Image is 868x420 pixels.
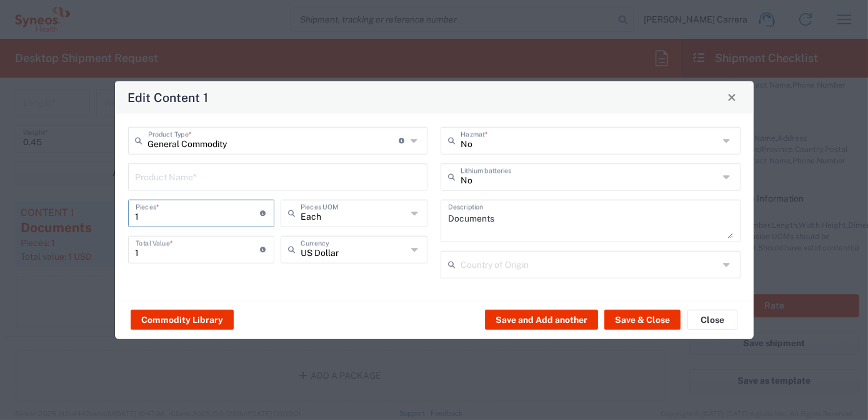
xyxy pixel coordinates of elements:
[127,88,208,106] h4: Edit Content 1
[604,310,681,330] button: Save & Close
[723,88,741,106] button: Close
[485,310,598,330] button: Save and Add another
[687,310,737,330] button: Close
[131,310,234,330] button: Commodity Library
